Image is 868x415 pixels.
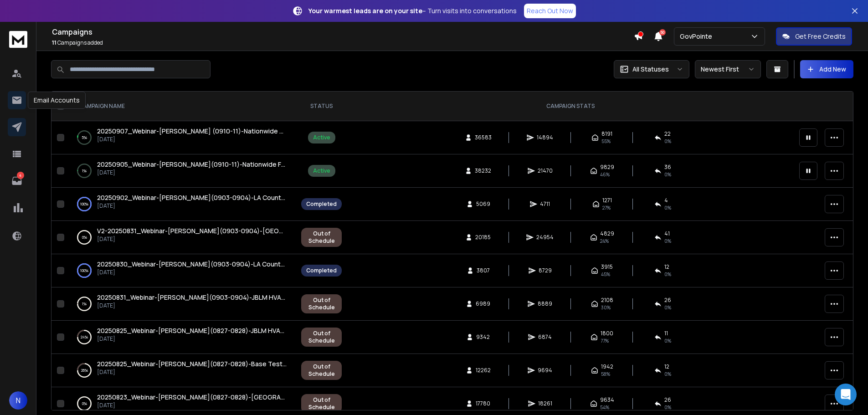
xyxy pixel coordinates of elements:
th: STATUS [296,92,347,121]
div: Out of Schedule [306,230,337,245]
span: 20250907_Webinar-[PERSON_NAME] (0910-11)-Nationwide Marketing Support Contracts [97,127,368,135]
span: 55 % [601,138,611,145]
span: 9634 [600,396,614,404]
button: N [9,391,27,410]
th: CAMPAIGN NAME [68,92,296,121]
p: 0 % [82,399,87,408]
p: [DATE] [97,236,287,243]
div: Out of Schedule [306,330,337,344]
span: 20250825_Webinar-[PERSON_NAME](0827-0828)-JBLM HVAC Repair-Army & Airforce [97,326,354,335]
span: 12 [664,363,669,370]
div: Active [313,134,330,141]
span: 6989 [476,300,490,307]
span: 0 % [664,138,671,145]
span: 77 % [601,337,609,344]
a: 20250825_Webinar-[PERSON_NAME](0827-0828)-JBLM HVAC Repair-Army & Airforce [97,326,287,335]
span: 20185 [475,234,491,241]
span: 26 [664,396,671,404]
td: 100%20250830_Webinar-[PERSON_NAME](0903-0904)-LA County Public Works & Health Services[DATE] [68,254,296,287]
p: [DATE] [97,202,287,210]
span: 30 % [601,304,611,311]
span: 8729 [539,267,552,274]
button: Newest First [695,60,761,78]
span: 27 % [602,204,611,211]
td: 24%20250825_Webinar-[PERSON_NAME](0827-0828)-JBLM HVAC Repair-Army & Airforce[DATE] [68,321,296,354]
span: 0 % [664,204,671,211]
span: 50 [659,29,666,36]
span: 4711 [540,200,550,208]
span: 0 % [664,271,671,278]
span: 21470 [538,167,553,174]
span: 11 [664,330,668,337]
span: 20250823_Webinar-[PERSON_NAME](0827-0828)-[GEOGRAPHIC_DATA], [GEOGRAPHIC_DATA] (ISD) RFP-[US_STATE] [97,393,461,401]
td: 5%20250907_Webinar-[PERSON_NAME] (0910-11)-Nationwide Marketing Support Contracts[DATE] [68,121,296,154]
p: [DATE] [97,269,287,276]
td: 1%20250905_Webinar-[PERSON_NAME](0910-11)-Nationwide Facility Support Contracts[DATE] [68,154,296,188]
span: 36583 [475,134,492,141]
a: 20250907_Webinar-[PERSON_NAME] (0910-11)-Nationwide Marketing Support Contracts [97,127,287,136]
p: 0 % [82,233,87,242]
span: 20250902_Webinar-[PERSON_NAME](0903-0904)-LA County Public Works & Health Services [97,193,379,202]
span: 5069 [476,200,490,208]
p: [DATE] [97,402,287,409]
p: 100 % [80,200,88,209]
span: 45 % [601,271,610,278]
p: – Turn visits into conversations [308,6,517,15]
p: Get Free Credits [795,32,846,41]
span: 8889 [538,300,552,307]
span: 58 % [601,370,610,378]
span: 20250825_Webinar-[PERSON_NAME](0827-0828)-Base Test Support Services (BTSS) Fort Hood-Army [97,359,409,368]
span: 11 [52,39,56,46]
span: 17780 [476,400,490,407]
p: [DATE] [97,136,287,143]
span: 38232 [475,167,491,174]
a: 20250825_Webinar-[PERSON_NAME](0827-0828)-Base Test Support Services (BTSS) Fort Hood-Army [97,359,287,369]
span: 0 % [664,337,671,344]
span: 14894 [537,134,553,141]
a: Reach Out Now [524,4,576,18]
p: 5 % [82,133,87,142]
td: 26%20250825_Webinar-[PERSON_NAME](0827-0828)-Base Test Support Services (BTSS) Fort Hood-Army[DATE] [68,354,296,387]
p: 1 % [82,299,87,308]
p: [DATE] [97,302,287,309]
span: 20250905_Webinar-[PERSON_NAME](0910-11)-Nationwide Facility Support Contracts [97,160,357,169]
th: CAMPAIGN STATS [347,92,794,121]
div: Active [313,167,330,174]
p: Reach Out Now [527,6,573,15]
span: 54 % [600,404,609,411]
p: [DATE] [97,169,287,176]
span: 0 % [664,304,671,311]
span: 26 [664,297,671,304]
p: 24 % [81,333,88,342]
p: 26 % [81,366,88,375]
span: 12262 [476,367,491,374]
div: Email Accounts [28,92,86,109]
img: logo [9,31,27,48]
h1: Campaigns [52,26,634,37]
p: Campaigns added [52,39,634,46]
span: 2108 [601,297,613,304]
p: 100 % [80,266,88,275]
a: 20250831_Webinar-[PERSON_NAME](0903-0904)-JBLM HVAC Repair-Army & Air Force [97,293,287,302]
span: 9694 [538,367,552,374]
span: 0 % [664,237,671,245]
span: 1800 [601,330,613,337]
span: 46 % [600,171,610,178]
span: 3915 [601,263,613,271]
div: Open Intercom Messenger [835,384,857,405]
span: 0 % [664,370,671,378]
span: 24 % [600,237,609,245]
div: Out of Schedule [306,297,337,311]
div: Out of Schedule [306,396,337,411]
span: 41 [664,230,670,237]
a: V2-20250831_Webinar-[PERSON_NAME](0903-0904)-[GEOGRAPHIC_DATA] (ISD) RFP-[US_STATE] [97,226,287,236]
p: 1 % [82,166,87,175]
span: 1271 [602,197,612,204]
a: 4 [8,172,26,190]
span: 12 [664,263,669,271]
p: [DATE] [97,335,287,343]
span: 20250831_Webinar-[PERSON_NAME](0903-0904)-JBLM HVAC Repair-Army & Air Force [97,293,358,302]
span: 22 [664,130,671,138]
p: 4 [17,172,24,179]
